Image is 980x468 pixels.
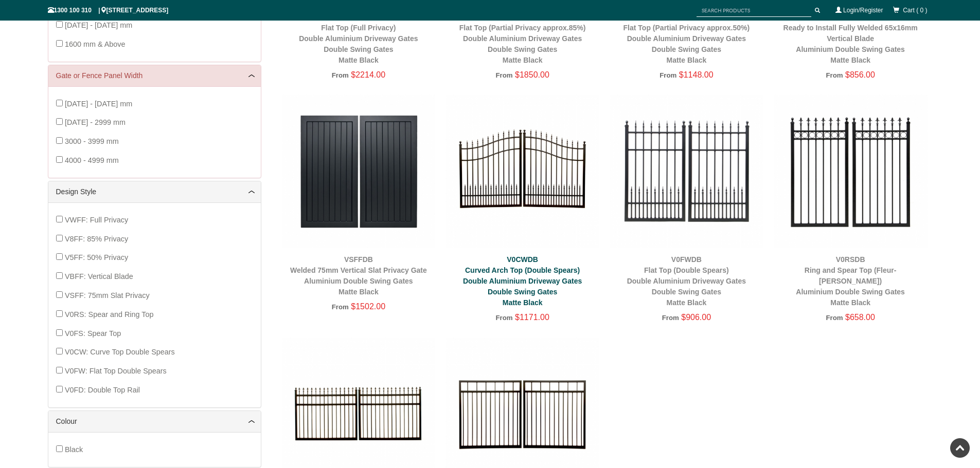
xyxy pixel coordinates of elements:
[65,310,154,319] span: V0RS: Spear and Ring Top
[515,313,549,322] span: $1171.00
[56,70,253,81] a: Gate or Fence Panel Width
[463,255,582,307] a: V0CWDBCurved Arch Top (Double Spears)Double Aluminium Driveway GatesDouble Swing GatesMatte Black
[679,70,714,79] span: $1148.00
[65,329,121,338] span: V0FS: Spear Top
[459,13,586,64] a: V8FFDBFlat Top (Partial Privacy approx.85%)Double Aluminium Driveway GatesDouble Swing GatesMatte...
[56,186,253,197] a: Design Style
[697,4,811,17] input: SEARCH PRODUCTS
[56,416,253,427] a: Colour
[65,445,83,454] span: Black
[515,70,549,79] span: $1850.00
[662,314,679,322] span: From
[610,95,763,248] img: V0FWDB - Flat Top (Double Spears) - Double Aluminium Driveway Gates - Double Swing Gates - Matte ...
[495,314,512,322] span: From
[681,313,711,322] span: $906.00
[290,255,427,296] a: VSFFDBWelded 75mm Vertical Slat Privacy GateAluminium Double Swing GatesMatte Black
[627,255,746,307] a: V0FWDBFlat Top (Double Spears)Double Aluminium Driveway GatesDouble Swing GatesMatte Black
[65,386,140,394] span: V0FD: Double Top Rail
[623,13,750,64] a: V5FFDBFlat Top (Partial Privacy approx.50%)Double Aluminium Driveway GatesDouble Swing GatesMatte...
[65,235,128,243] span: V8FF: 85% Privacy
[65,100,132,108] span: [DATE] - [DATE] mm
[774,193,980,432] iframe: LiveChat chat widget
[903,7,927,14] span: Cart ( 0 )
[65,291,150,299] span: VSFF: 75mm Slat Privacy
[495,71,512,79] span: From
[332,303,349,311] span: From
[282,95,436,248] img: VSFFDB - Welded 75mm Vertical Slat Privacy Gate - Aluminium Double Swing Gates - Matte Black - Ga...
[65,137,119,145] span: 3000 - 3999 mm
[774,95,928,248] img: V0RSDB - Ring and Spear Top (Fleur-de-lis) - Aluminium Double Swing Gates - Matte Black - Gate Wa...
[351,302,385,311] span: $1502.00
[351,70,385,79] span: $2214.00
[843,7,883,14] a: Login/Register
[65,348,175,356] span: V0CW: Curve Top Double Spears
[65,40,126,48] span: 1600 mm & Above
[783,13,918,64] a: VBFFDBReady to Install Fully Welded 65x16mm Vertical BladeAluminium Double Swing GatesMatte Black
[65,367,167,375] span: V0FW: Flat Top Double Spears
[65,118,126,126] span: [DATE] - 2999 mm
[826,71,843,79] span: From
[65,156,119,164] span: 4000 - 4999 mm
[65,272,133,280] span: VBFF: Vertical Blade
[332,71,349,79] span: From
[65,21,132,29] span: [DATE] - [DATE] mm
[845,70,875,79] span: $856.00
[48,7,169,14] span: 1300 100 310 | [STREET_ADDRESS]
[660,71,676,79] span: From
[65,216,128,224] span: VWFF: Full Privacy
[446,95,599,248] img: V0CWDB - Curved Arch Top (Double Spears) - Double Aluminium Driveway Gates - Double Swing Gates -...
[299,13,418,64] a: VWFFDBFlat Top (Full Privacy)Double Aluminium Driveway GatesDouble Swing GatesMatte Black
[65,253,128,261] span: V5FF: 50% Privacy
